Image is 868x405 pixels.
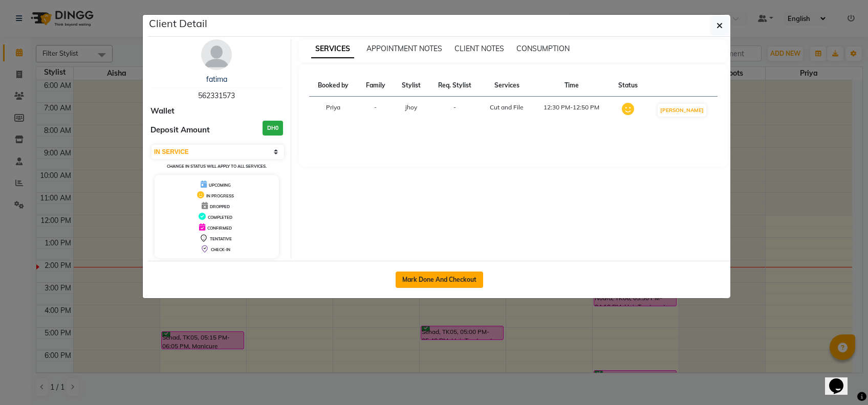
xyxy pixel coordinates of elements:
[533,97,610,124] td: 12:30 PM-12:50 PM
[405,103,417,111] span: jhoy
[533,75,610,97] th: Time
[263,121,283,136] h3: DH0
[206,193,234,198] span: IN PROGRESS
[366,44,442,53] span: APPOINTMENT NOTES
[309,75,358,97] th: Booked by
[150,124,210,136] span: Deposit Amount
[209,183,231,188] span: UPCOMING
[610,75,646,97] th: Status
[396,272,483,288] button: Mark Done And Checkout
[206,75,227,84] a: fatima
[358,75,394,97] th: Family
[825,364,858,395] iframe: chat widget
[201,39,232,70] img: avatar
[167,164,267,169] small: Change in status will apply to all services.
[311,40,354,58] span: SERVICES
[210,204,230,209] span: DROPPED
[658,104,706,117] button: [PERSON_NAME]
[150,105,175,117] span: Wallet
[481,75,533,97] th: Services
[358,97,394,124] td: -
[487,103,527,112] div: Cut and File
[210,236,232,241] span: TENTATIVE
[454,44,504,53] span: CLIENT NOTES
[198,91,235,100] span: 562331573
[211,247,230,252] span: CHECK-IN
[394,75,429,97] th: Stylist
[207,226,232,231] span: CONFIRMED
[309,97,358,124] td: Priya
[149,16,207,31] h5: Client Detail
[429,75,481,97] th: Req. Stylist
[516,44,570,53] span: CONSUMPTION
[429,97,481,124] td: -
[208,215,232,220] span: COMPLETED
